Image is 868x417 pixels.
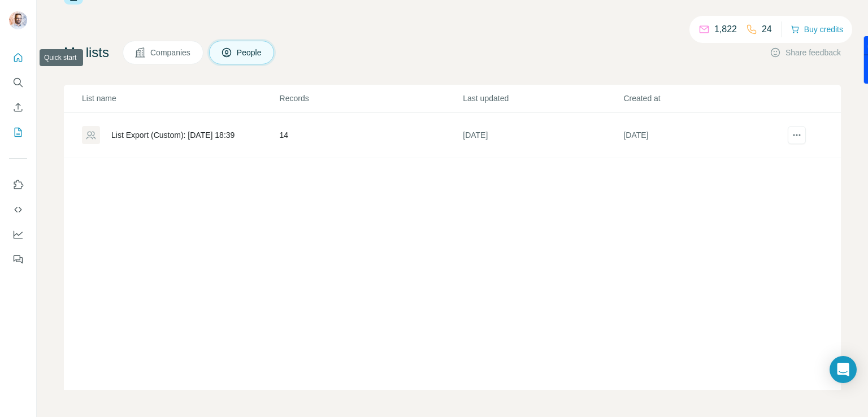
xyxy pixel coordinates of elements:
button: Use Surfe API [9,199,27,220]
p: Created at [623,93,783,104]
h4: My lists [64,44,109,62]
td: [DATE] [462,112,623,158]
span: People [237,47,263,58]
button: Use Surfe on LinkedIn [9,175,27,195]
span: Companies [150,47,192,58]
button: Feedback [9,249,27,270]
p: List name [82,93,279,104]
img: Avatar [9,11,27,29]
button: Quick start [9,47,27,68]
div: Open Intercom Messenger [830,356,857,383]
p: 1,822 [714,23,737,36]
button: actions [788,126,806,144]
td: [DATE] [623,112,783,158]
p: Records [280,93,462,104]
p: Last updated [463,93,622,104]
button: Search [9,72,27,93]
td: 14 [279,112,463,158]
button: Enrich CSV [9,97,27,118]
div: List Export (Custom): [DATE] 18:39 [111,129,235,141]
button: Share feedback [770,47,841,58]
button: My lists [9,122,27,142]
p: 24 [762,23,772,36]
button: Buy credits [791,21,843,37]
button: Dashboard [9,224,27,245]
